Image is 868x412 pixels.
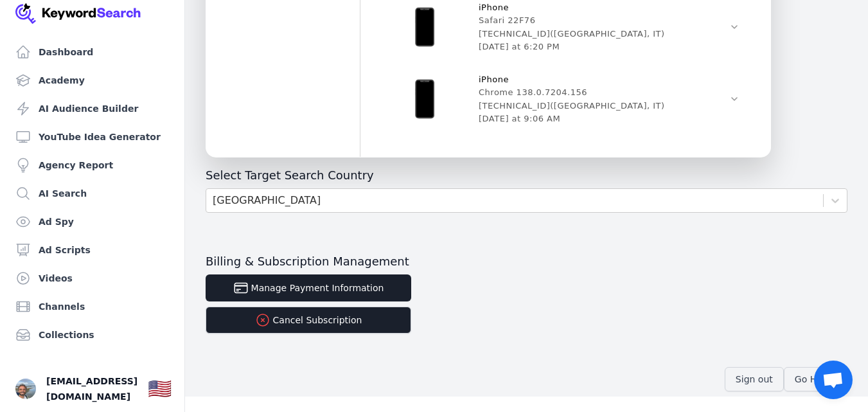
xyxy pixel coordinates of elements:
span: [EMAIL_ADDRESS][DOMAIN_NAME] [46,373,137,404]
p: Chrome 138.0.7204.156 [479,87,587,98]
button: Sign out [725,367,784,391]
p: [DATE] at 6:20 PM [479,42,560,52]
a: Ad Spy [10,209,174,235]
h3: Billing & Subscription Management [206,254,847,269]
p: iPhone [479,74,509,85]
button: 🇺🇸 [148,376,172,402]
img: Your Company [15,3,141,24]
p: Safari 22F76 [479,15,535,26]
a: AI Audience Builder [10,96,174,121]
button: iPhoneChrome 138.0.7204.156[TECHNICAL_ID]([GEOGRAPHIC_DATA], IT)[DATE] at 9:06 AM [381,66,750,132]
div: [GEOGRAPHIC_DATA] [213,193,321,208]
button: Go Home [784,367,847,391]
a: Aprire la chat [814,361,853,399]
p: [TECHNICAL_ID] ( [GEOGRAPHIC_DATA], IT ) [479,101,665,111]
button: Open user button [15,379,36,399]
a: Videos [10,265,174,291]
button: Manage Payment Information [206,274,411,301]
p: iPhone [479,2,509,13]
a: Ad Scripts [10,237,174,263]
button: Cancel Subscription [206,307,411,334]
img: Stefano Potenza [15,379,36,399]
h3: Select Target Search Country [206,168,847,183]
a: Collections [10,322,174,348]
a: Academy [10,67,174,93]
a: Agency Report [10,152,174,178]
p: [DATE] at 9:06 AM [479,114,560,124]
a: YouTube Idea Generator [10,124,174,150]
p: [TECHNICAL_ID] ( [GEOGRAPHIC_DATA], IT ) [479,29,665,39]
a: AI Search [10,181,174,206]
a: Channels [10,294,174,319]
div: 🇺🇸 [148,377,172,400]
a: Dashboard [10,39,174,65]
